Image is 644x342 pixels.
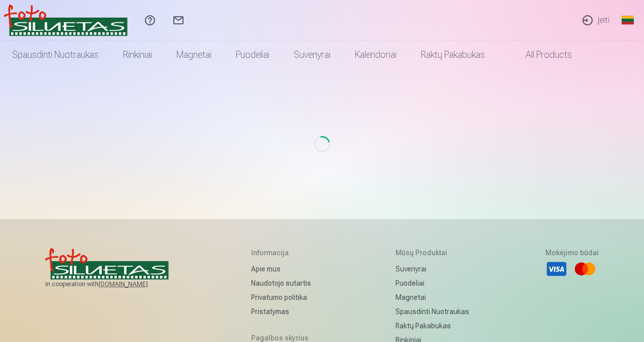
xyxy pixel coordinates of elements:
li: Mastercard [574,258,596,280]
a: Spausdinti nuotraukas [395,304,469,319]
span: In cooperation with [45,280,175,288]
h5: Mokėjimo būdai [545,248,599,258]
h5: Mūsų produktai [395,248,469,258]
a: Apie mus [251,262,319,276]
a: Suvenyrai [395,262,469,276]
a: Raktų pakabukas [395,319,469,333]
a: Raktų pakabukas [409,41,497,69]
a: Suvenyrai [282,41,343,69]
a: Privatumo politika [251,290,319,304]
a: Naudotojo sutartis [251,276,319,290]
a: Magnetai [164,41,224,69]
a: Rinkiniai [111,41,164,69]
a: Magnetai [395,290,469,304]
li: Visa [545,258,568,280]
h5: Informacija [251,248,319,258]
a: Puodeliai [224,41,282,69]
a: Kalendoriai [343,41,409,69]
img: /v3 [4,4,128,37]
a: Pristatymas [251,304,319,319]
a: Puodeliai [395,276,469,290]
a: All products [497,41,584,69]
a: [DOMAIN_NAME] [99,280,172,288]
